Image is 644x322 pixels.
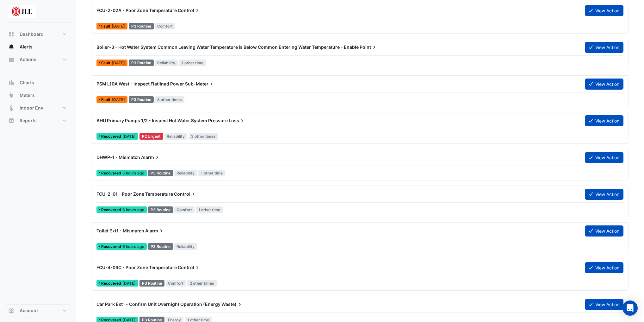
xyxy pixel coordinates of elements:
span: 2 other times [187,280,217,287]
button: View Action [585,115,623,126]
span: Waste) [221,301,243,307]
span: Recovered [101,245,122,249]
span: 1 other time [179,60,206,66]
button: Reports [5,114,71,127]
div: P2 Urgent [139,133,163,140]
button: View Action [585,225,623,237]
span: Car Park Ext1 - Confirm Unit Overnight Operation (Energy [96,301,220,307]
span: Comfort [166,280,186,287]
app-icon: Dashboard [8,31,15,37]
app-icon: Reports [8,117,15,124]
div: P3 Routine [129,60,154,66]
div: P3 Routine [148,170,173,176]
span: Recovered [101,171,122,175]
span: Comfort [155,23,176,29]
div: P3 Routine [148,243,173,250]
span: Mon 12-May-2025 15:04 BST [112,97,125,102]
span: Mon 22-Sep-2025 06:15 BST [112,60,125,65]
span: AHU Primary Pumps 1/2 - Inspect Hot Water System Pressure [96,118,228,123]
span: 1 other time [198,170,225,176]
button: Meters [5,89,71,102]
button: View Action [585,42,623,53]
span: Charts [20,79,34,86]
span: Control [174,191,197,197]
span: Recovered [101,281,122,285]
button: Actions [5,53,71,66]
span: Actions [20,56,36,63]
div: P3 Routine [129,23,154,29]
span: Recovered [101,318,122,322]
button: Indoor Env [5,102,71,114]
span: Reliability [164,133,188,140]
span: Fault [101,24,112,28]
img: Company Logo [8,5,36,18]
span: Reports [20,117,37,124]
div: P3 Routine [129,96,154,103]
span: Fri 03-Oct-2025 07:03 BST [122,171,144,175]
button: Alerts [5,41,71,53]
span: Mon 29-Sep-2025 06:01 BST [122,134,136,139]
span: Sub-Meter [185,81,215,87]
button: Account [5,304,71,317]
button: View Action [585,5,623,16]
span: Control [178,7,201,14]
span: Fri 03-Oct-2025 06:00 BST [122,244,144,249]
span: FCU-2-01 - Poor Zone Temperature [96,191,173,197]
span: Boiler-3 - Hot Water System Common Leaving Water Temperature is Below Common Entering Water Tempe... [96,44,359,50]
span: Reliability [174,170,197,176]
span: Tue 30-Sep-2025 08:16 BST [122,281,136,286]
div: P3 Routine [139,280,164,287]
span: Indoor Env [20,105,43,111]
span: Fault [101,61,112,65]
span: Recovered [101,135,122,138]
button: Charts [5,76,71,89]
span: Fri 03-Oct-2025 06:03 BST [122,207,144,212]
button: View Action [585,79,623,90]
span: Reliability [174,243,197,250]
button: View Action [585,299,623,310]
span: FCU-2-02A - Poor Zone Temperature [96,8,177,13]
button: View Action [585,262,623,273]
div: P3 Routine [148,206,173,213]
span: 3 other times [155,96,185,103]
span: PSM L10A West - Inspect Flatlined Power [96,81,184,86]
span: Alarm [145,228,164,234]
button: View Action [585,152,623,163]
app-icon: Meters [8,92,15,98]
span: Comfort [174,206,195,213]
app-icon: Actions [8,56,15,63]
span: Alerts [20,44,33,50]
span: Account [20,307,38,314]
span: Control [178,264,201,271]
span: Point [360,44,377,50]
span: FCU-4-09C - Poor Zone Temperature [96,265,177,270]
div: Open Intercom Messenger [622,300,638,316]
span: Recovered [101,208,122,212]
button: View Action [585,189,623,200]
span: Wed 24-Sep-2025 06:31 BST [112,24,125,28]
span: Reliability [155,60,178,66]
span: 3 other times [189,133,218,140]
app-icon: Charts [8,79,15,86]
span: Loss [229,117,245,124]
span: 1 other time [196,206,223,213]
span: Meters [20,92,35,98]
span: Alarm [141,154,160,161]
button: Dashboard [5,28,71,41]
span: Fault [101,98,112,102]
app-icon: Alerts [8,44,15,50]
span: Toilet Ext1 - Mismatch [96,228,144,233]
span: Dashboard [20,31,44,37]
span: DHWP-1 - Mismatch [96,155,140,160]
app-icon: Indoor Env [8,105,15,111]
